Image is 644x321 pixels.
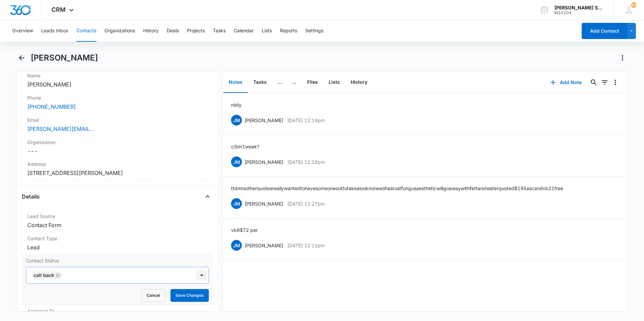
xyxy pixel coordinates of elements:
[167,20,179,42] button: Deals
[262,20,272,42] button: Lists
[231,101,241,108] p: ni diy
[22,210,213,232] div: Lead SourceContact Form
[231,185,563,192] p: ttd mrs other quotes really wanted to have someone out to take a look no need has rust fungus aes...
[245,242,283,249] p: [PERSON_NAME]
[27,160,207,168] label: Address
[27,221,207,229] dd: Contact Form
[187,20,205,42] button: Projects
[231,115,242,126] span: JM
[554,10,604,15] div: account id
[202,191,213,202] button: Close
[287,117,325,124] p: [DATE] 12:14pm
[27,147,207,155] dd: ---
[27,235,207,242] label: Contact Type
[27,116,207,123] label: Email
[631,2,636,8] span: 90
[588,77,599,88] button: Search...
[76,20,96,42] button: Contacts
[22,92,213,114] div: Phone[PHONE_NUMBER]
[272,72,287,93] button: ...
[631,2,636,8] div: notifications count
[27,125,95,133] a: [PERSON_NAME][EMAIL_ADDRESS][DOMAIN_NAME]
[22,158,213,180] div: Address[STREET_ADDRESS][PERSON_NAME]
[143,20,159,42] button: History
[599,77,610,88] button: Filters
[245,117,283,124] p: [PERSON_NAME]
[287,72,302,93] button: ...
[554,5,604,10] div: account name
[26,257,209,264] label: Contact Status
[22,232,213,254] div: Contact TypeLead
[245,158,283,166] p: [PERSON_NAME]
[54,273,60,278] div: Remove Call Back
[617,52,628,63] button: Actions
[234,20,254,42] button: Calendar
[141,289,165,302] button: Cancel
[345,72,373,93] button: History
[287,200,325,207] p: [DATE] 12:27pm
[12,20,33,42] button: Overview
[22,192,40,201] h4: Details
[27,72,207,79] label: Name
[248,72,272,93] button: Tasks
[27,169,207,177] dd: [STREET_ADDRESS][PERSON_NAME]
[213,20,226,42] button: Tasks
[52,6,66,13] span: CRM
[231,198,242,209] span: JM
[302,72,323,93] button: Files
[104,20,135,42] button: Organizations
[287,158,325,166] p: [DATE] 12:28pm
[22,69,213,92] div: Name[PERSON_NAME]
[34,273,54,278] div: Call Back
[27,80,207,88] dd: [PERSON_NAME]
[27,103,76,111] a: [PHONE_NUMBER]
[231,226,258,234] p: vb8 $72 per
[22,114,213,136] div: Email[PERSON_NAME][EMAIL_ADDRESS][DOMAIN_NAME]
[27,308,207,315] label: Assigned To
[27,139,207,146] label: Organization
[27,94,207,101] label: Phone
[27,243,207,251] dd: Lead
[223,72,248,93] button: Notes
[582,23,627,39] button: Add Contact
[22,136,213,158] div: Organization---
[170,289,209,302] button: Save Changes
[16,52,27,63] button: Back
[245,200,283,207] p: [PERSON_NAME]
[323,72,345,93] button: Lists
[610,77,621,88] button: Overflow Menu
[280,20,297,42] button: Reports
[31,53,98,63] h1: [PERSON_NAME]
[231,143,259,150] p: c/b in 1 week?
[231,240,242,251] span: JM
[231,156,242,167] span: JM
[41,20,68,42] button: Leads Inbox
[287,242,325,249] p: [DATE] 12:11pm
[305,20,323,42] button: Settings
[27,213,207,220] label: Lead Source
[544,74,588,91] button: Add Note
